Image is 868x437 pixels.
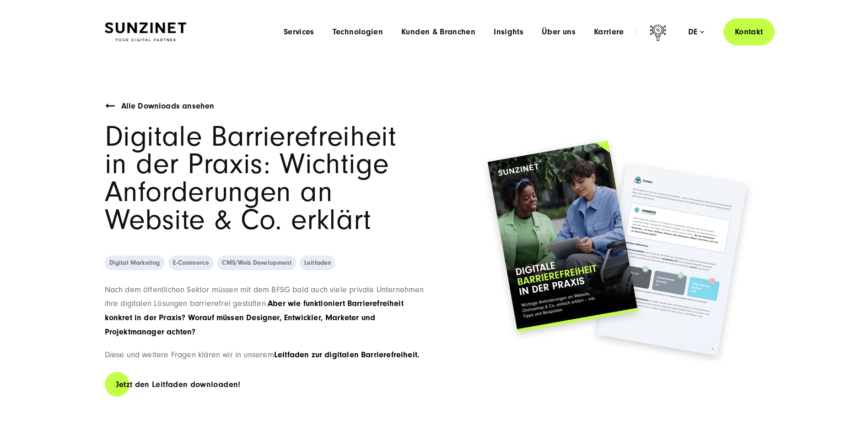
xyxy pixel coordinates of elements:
a: Technologien [333,27,383,37]
span: Digitale Barrierefreiheit in der Praxis: Wichtige Anforderungen an Website & Co. erklärt [105,120,397,236]
a: Services [284,27,314,37]
a: Karriere [594,27,624,37]
a: Leitfaden [300,256,336,270]
a: Digital Marketing [105,256,165,270]
img: Vorschau auf das Whitepaper von SUNZINET zu digitaler Barrierefreiheit, das wichtige Anforderunge... [471,102,764,395]
a: Kunden & Branchen [401,27,475,37]
a: E-Commerce [168,256,214,270]
span: Aber wie funktioniert Barrierefreiheit konkret in der Praxis? Worauf müssen Designer, Entwickler,... [105,299,404,336]
a: Alle Downloads ansehen [121,99,215,114]
a: Jetzt den Leitfaden downloaden! [105,371,252,398]
a: Kontakt [723,18,775,45]
p: Nach dem öffentlichen Sektor müssen mit dem BFSG bald auch viele private Unternehmen ihre digital... [105,283,428,339]
img: SUNZINET Full Service Digital Agentur [105,22,186,42]
a: Insights [494,27,523,37]
p: Diese und weitere Fragen klären wir in unserem [105,348,428,362]
div: de [688,27,704,37]
a: CMS/Web Development [217,256,296,270]
span: Leitfaden zur digitalen Barrierefreiheit. [274,350,420,360]
span: Alle Downloads ansehen [121,101,215,111]
a: Über uns [542,27,576,37]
